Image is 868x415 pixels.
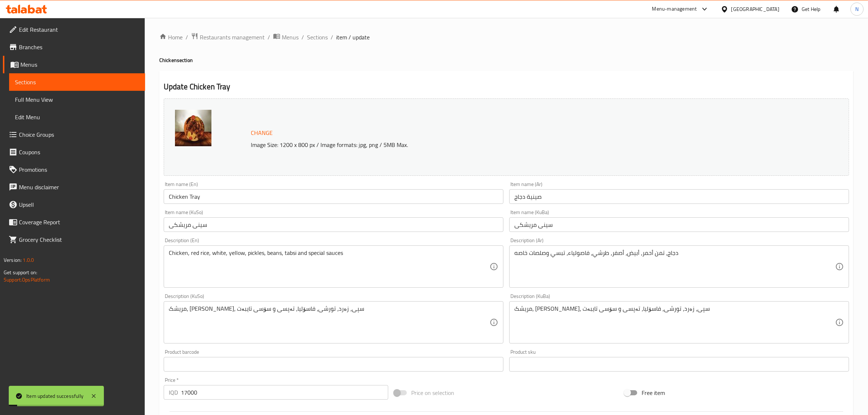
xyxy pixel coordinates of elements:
[514,305,835,340] textarea: مریشک، [PERSON_NAME]، سپی، زەرد، تورشی، فاسۆلیا، تەپسی و سۆسی تایبەت
[4,255,22,265] span: Version:
[9,91,145,108] a: Full Menu View
[4,275,50,284] a: Support.OpsPlatform
[26,392,83,400] div: Item updated successfully
[3,21,145,38] a: Edit Restaurant
[159,33,183,42] a: Home
[642,388,665,397] span: Free item
[159,32,853,42] nav: breadcrumb
[19,148,139,156] span: Coupons
[200,33,265,42] span: Restaurants management
[331,33,333,42] li: /
[23,255,34,265] span: 1.0.0
[652,5,697,13] div: Menu-management
[15,78,139,86] span: Sections
[191,32,265,42] a: Restaurants management
[19,200,139,209] span: Upsell
[9,108,145,126] a: Edit Menu
[273,32,299,42] a: Menus
[509,189,849,204] input: Enter name Ar
[3,178,145,196] a: Menu disclaimer
[282,33,299,42] span: Menus
[19,130,139,139] span: Choice Groups
[164,217,503,232] input: Enter name KuSo
[509,217,849,232] input: Enter name KuBa
[268,33,270,42] li: /
[4,268,37,277] span: Get support on:
[164,81,849,92] h2: Update Chicken Tray
[301,33,304,42] li: /
[3,161,145,178] a: Promotions
[248,125,276,140] button: Change
[248,140,745,149] p: Image Size: 1200 x 800 px / Image formats: jpg, png / 5MB Max.
[169,388,178,397] p: IQD
[15,95,139,104] span: Full Menu View
[514,249,835,284] textarea: دجاج، تمن أحمر، أبيض، أصفر، طرشي، فاصولياء، تبسي وصلصات خاصه
[19,235,139,244] span: Grocery Checklist
[307,33,328,42] a: Sections
[3,56,145,73] a: Menus
[509,357,849,372] input: Please enter product sku
[164,357,503,372] input: Please enter product barcode
[164,189,503,204] input: Enter name En
[19,25,139,34] span: Edit Restaurant
[186,33,188,42] li: /
[169,249,490,284] textarea: Chicken, red rice, white, yellow, pickles, beans, tabsi and special sauces
[336,33,370,42] span: item / update
[251,128,273,138] span: Change
[411,388,454,397] span: Price on selection
[159,57,853,64] h4: Chicken section
[731,5,779,13] div: [GEOGRAPHIC_DATA]
[3,38,145,56] a: Branches
[19,43,139,51] span: Branches
[19,165,139,174] span: Promotions
[181,385,388,400] input: Please enter price
[3,126,145,143] a: Choice Groups
[3,143,145,161] a: Coupons
[20,60,139,69] span: Menus
[15,113,139,121] span: Edit Menu
[3,196,145,213] a: Upsell
[3,231,145,248] a: Grocery Checklist
[175,110,211,146] img: %D8%B5%D9%8A%D9%86%D9%8A%D8%A9_%D8%AF%D8%AC%D8%A7%D8%AC_%D8%B9%D9%84%D9%89_%D8%A7%D9%84%D9%81%D8%...
[19,183,139,191] span: Menu disclaimer
[9,73,145,91] a: Sections
[19,218,139,226] span: Coverage Report
[855,5,859,13] span: N
[169,305,490,340] textarea: مریشک، [PERSON_NAME]، سپی، زەرد، تورشی، فاسۆلیا، تەپسی و سۆسی تایبەت
[3,213,145,231] a: Coverage Report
